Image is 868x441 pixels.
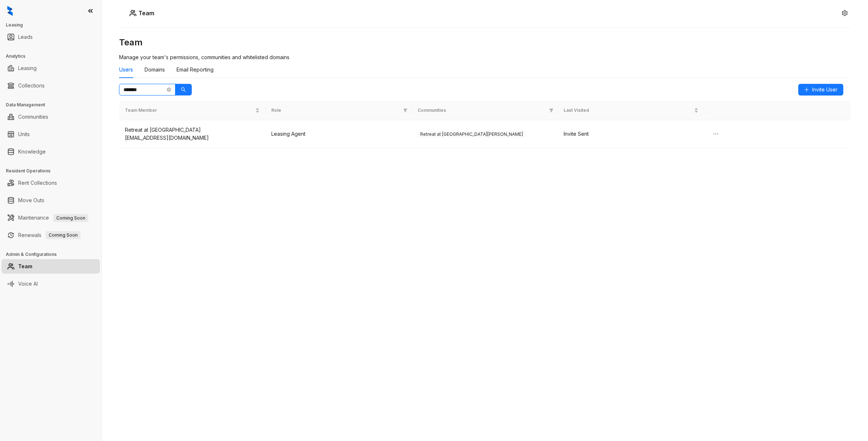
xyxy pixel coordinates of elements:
span: close-circle [167,87,171,92]
div: Users [119,66,133,74]
li: Collections [1,78,100,93]
a: Communities [18,110,48,124]
span: Role [271,107,400,114]
span: plus [804,87,809,92]
a: Knowledge [18,144,46,159]
a: Units [18,127,30,142]
th: Team Member [119,101,265,120]
span: Team Member [125,107,254,114]
li: Move Outs [1,193,100,208]
div: Invite Sent [564,130,698,138]
h3: Analytics [6,53,101,60]
span: Communities [418,107,547,114]
div: Retreat at [GEOGRAPHIC_DATA] [125,126,260,134]
a: Team [18,259,32,274]
span: search [181,87,186,92]
span: filter [549,108,553,113]
span: Coming Soon [46,231,81,239]
span: Retreat at [GEOGRAPHIC_DATA][PERSON_NAME] [418,131,526,138]
td: Leasing Agent [265,120,412,148]
li: Team [1,259,100,274]
a: Leads [18,30,33,44]
a: Collections [18,78,45,93]
span: Coming Soon [53,214,88,222]
a: RenewalsComing Soon [18,228,81,242]
span: filter [548,106,555,115]
li: Renewals [1,228,100,242]
h3: Leasing [6,22,101,28]
div: [EMAIL_ADDRESS][DOMAIN_NAME] [125,134,260,142]
li: Leasing [1,61,100,75]
h3: Resident Operations [6,168,101,174]
div: Domains [145,66,165,74]
span: filter [402,106,409,115]
a: Voice AI [18,277,38,291]
h3: Admin & Configurations [6,251,101,258]
li: Voice AI [1,277,100,291]
span: Manage your team's permissions, communities and whitelisted domains [119,54,289,60]
a: Move Outs [18,193,44,208]
th: Last Visited [558,101,704,120]
img: Users [129,9,137,17]
span: Last Visited [564,107,693,114]
span: ellipsis [713,131,719,137]
li: Rent Collections [1,176,100,190]
li: Units [1,127,100,142]
div: Email Reporting [177,66,214,74]
a: Leasing [18,61,37,75]
button: Invite User [798,84,843,95]
li: Maintenance [1,211,100,225]
span: Invite User [812,86,837,94]
li: Communities [1,110,100,124]
h5: Team [137,9,154,17]
span: filter [403,108,407,113]
a: Rent Collections [18,176,57,190]
li: Knowledge [1,144,100,159]
h3: Data Management [6,102,101,108]
h3: Team [119,37,851,48]
li: Leads [1,30,100,44]
th: Role [265,101,412,120]
span: setting [842,10,848,16]
img: logo [7,6,13,16]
